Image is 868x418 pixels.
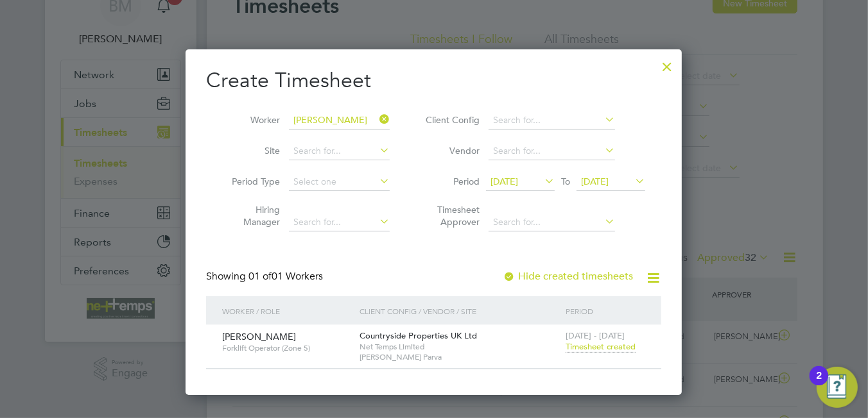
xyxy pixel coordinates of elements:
h2: Create Timesheet [206,67,661,94]
label: Worker [222,114,280,126]
div: Client Config / Vendor / Site [356,296,562,326]
span: 01 of [248,270,272,283]
span: [DATE] - [DATE] [566,330,625,341]
input: Search for... [489,112,615,130]
label: Vendor [422,145,480,156]
div: 2 [816,376,822,392]
span: 01 Workers [248,270,323,283]
span: [PERSON_NAME] Parva [360,352,559,362]
span: Forklift Operator (Zone 5) [222,343,350,353]
span: [PERSON_NAME] [222,331,296,342]
div: Period [562,296,648,326]
button: Open Resource Center, 2 new notifications [817,367,858,408]
label: Period [422,176,480,187]
span: Countryside Properties UK Ltd [360,330,477,341]
span: [DATE] [581,176,609,187]
input: Search for... [289,142,390,160]
input: Search for... [289,213,390,231]
input: Search for... [489,213,615,231]
input: Select one [289,173,390,191]
span: Net Temps Limited [360,342,559,352]
span: Timesheet created [566,341,636,353]
div: Showing [206,270,325,283]
input: Search for... [289,112,390,130]
span: To [557,173,574,190]
label: Hide created timesheets [503,270,633,283]
label: Site [222,145,280,156]
label: Period Type [222,176,280,187]
label: Timesheet Approver [422,204,480,227]
span: [DATE] [490,176,518,187]
input: Search for... [489,142,615,160]
label: Hiring Manager [222,204,280,227]
div: Worker / Role [219,296,356,326]
label: Client Config [422,114,480,126]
